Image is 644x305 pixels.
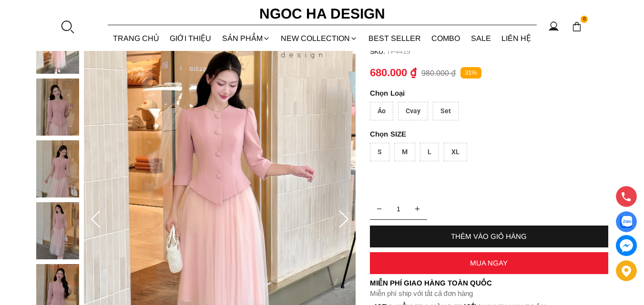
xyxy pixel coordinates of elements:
img: Lily_ Áo Vest Cổ Tròn Tay Lừng Mix Chân Váy Lưới Màu Hồng A1082+CV140_mini_2 [36,140,79,197]
p: TP4419 [387,48,608,55]
div: Cvay [398,102,428,120]
p: 31% [460,67,481,79]
div: MUA NGAY [370,259,608,267]
p: SIZE [370,130,608,138]
a: LIÊN HỆ [496,26,537,51]
a: TRANG CHỦ [108,26,165,51]
div: M [394,143,415,161]
p: Loại [370,89,582,97]
a: Combo [426,26,466,51]
img: Lily_ Áo Vest Cổ Tròn Tay Lừng Mix Chân Váy Lưới Màu Hồng A1082+CV140_mini_3 [36,202,79,259]
div: Áo [370,102,393,120]
p: 980.000 ₫ [421,69,456,78]
a: messenger [616,235,637,256]
div: SẢN PHẨM [217,26,276,51]
a: Display image [616,211,637,232]
div: L [420,143,439,161]
a: NEW COLLECTION [276,26,363,51]
h6: SKU: [370,48,387,55]
a: GIỚI THIỆU [164,26,217,51]
font: Miễn phí giao hàng toàn quốc [370,279,492,287]
p: 680.000 ₫ [370,67,417,79]
img: Display image [620,216,632,228]
a: Ngoc Ha Design [251,2,394,25]
a: BEST SELLER [363,26,427,51]
div: XL [444,143,467,161]
img: img-CART-ICON-ksit0nf1 [572,21,582,32]
div: THÊM VÀO GIỎ HÀNG [370,232,608,240]
img: Lily_ Áo Vest Cổ Tròn Tay Lừng Mix Chân Váy Lưới Màu Hồng A1082+CV140_mini_1 [36,79,79,136]
div: S [370,143,389,161]
div: Set [433,102,459,120]
span: 0 [581,16,588,23]
input: Quantity input [370,199,427,218]
a: SALE [466,26,497,51]
font: Miễn phí ship với tất cả đơn hàng [370,289,473,297]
